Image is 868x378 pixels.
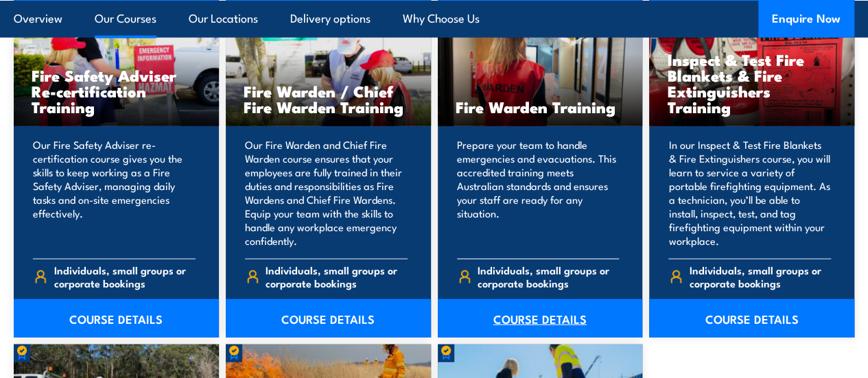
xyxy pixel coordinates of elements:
h3: Fire Warden / Chief Fire Warden Training [244,83,413,115]
p: Prepare your team to handle emergencies and evacuations. This accredited training meets Australia... [457,138,620,248]
h3: Inspect & Test Fire Blankets & Fire Extinguishers Training [667,51,836,115]
p: In our Inspect & Test Fire Blankets & Fire Extinguishers course, you will learn to service a vari... [668,138,831,248]
h3: Fire Safety Adviser Re-certification Training [32,67,201,115]
p: Our Fire Safety Adviser re-certification course gives you the skills to keep working as a Fire Sa... [33,138,196,248]
a: COURSE DETAILS [438,299,643,338]
p: Our Fire Warden and Chief Fire Warden course ensures that your employees are fully trained in the... [245,138,408,248]
a: COURSE DETAILS [14,299,219,338]
span: Individuals, small groups or corporate bookings [266,263,407,290]
span: Individuals, small groups or corporate bookings [54,263,196,290]
span: Individuals, small groups or corporate bookings [478,263,619,290]
a: COURSE DETAILS [649,299,854,338]
a: COURSE DETAILS [226,299,431,338]
span: Individuals, small groups or corporate bookings [690,263,831,290]
h3: Fire Warden Training [456,99,625,115]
